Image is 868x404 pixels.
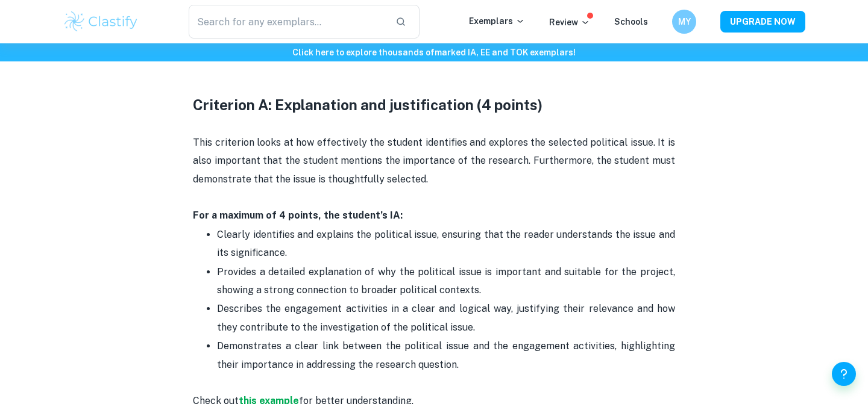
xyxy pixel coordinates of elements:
[193,134,675,188] p: This criterion looks at how effectively the student identifies and explores the selected politica...
[217,337,675,374] p: Demonstrates a clear link between the political issue and the engagement activities, highlighting...
[678,15,691,28] h6: MY
[720,11,805,33] button: UPGRADE NOW
[217,263,675,300] p: Provides a detailed explanation of why the political issue is important and suitable for the proj...
[672,10,696,34] button: MY
[832,362,856,386] button: Help and Feedback
[193,210,403,221] strong: For a maximum of 4 points, the student’s IA:
[217,226,675,263] p: Clearly identifies and explains the political issue, ensuring that the reader understands the iss...
[217,300,675,337] p: Describes the engagement activities in a clear and logical way, justifying their relevance and ho...
[2,46,866,59] h6: Click here to explore thousands of marked IA, EE and TOK exemplars !
[469,14,525,28] p: Exemplars
[193,96,542,113] strong: Criterion A: Explanation and justification (4 points)
[63,10,139,34] img: Clastify logo
[614,17,648,26] a: Schools
[549,16,590,29] p: Review
[189,5,386,39] input: Search for any exemplars...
